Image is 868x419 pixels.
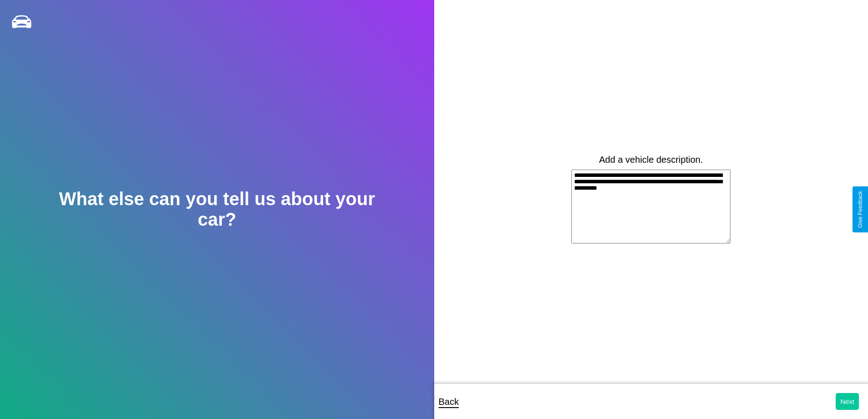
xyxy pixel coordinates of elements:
[43,189,390,230] h2: What else can you tell us about your car?
[836,393,859,410] button: Next
[599,155,703,165] label: Add a vehicle description.
[857,191,863,228] div: Give Feedback
[439,393,459,410] p: Back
